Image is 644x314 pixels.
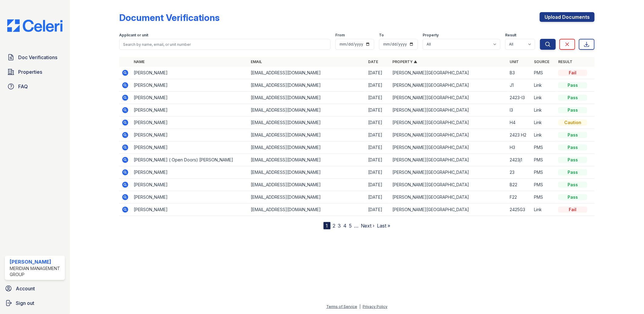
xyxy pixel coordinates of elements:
[2,282,67,295] a: Account
[366,79,390,92] td: [DATE]
[558,144,587,150] div: Pass
[540,12,595,22] a: Upload Documents
[16,299,34,307] span: Sign out
[558,107,587,113] div: Pass
[366,154,390,166] td: [DATE]
[532,116,556,129] td: Link
[5,80,65,93] a: FAQ
[558,182,587,188] div: Pass
[390,166,507,179] td: [PERSON_NAME][GEOGRAPHIC_DATA]
[131,116,249,129] td: [PERSON_NAME]
[249,79,366,92] td: [EMAIL_ADDRESS][DOMAIN_NAME]
[359,304,361,309] div: |
[366,129,390,141] td: [DATE]
[532,129,556,141] td: Link
[379,33,384,38] label: To
[251,59,262,64] a: Email
[532,166,556,179] td: PMS
[131,179,249,191] td: [PERSON_NAME]
[507,79,532,92] td: J1
[377,223,391,229] a: Last »
[354,222,359,229] span: …
[507,179,532,191] td: B22
[5,66,65,78] a: Properties
[532,141,556,154] td: PMS
[119,12,220,23] div: Document Verifications
[249,166,366,179] td: [EMAIL_ADDRESS][DOMAIN_NAME]
[558,157,587,163] div: Pass
[558,95,587,101] div: Pass
[507,92,532,104] td: 2423-I3
[249,104,366,116] td: [EMAIL_ADDRESS][DOMAIN_NAME]
[390,104,507,116] td: [PERSON_NAME][GEOGRAPHIC_DATA]
[532,67,556,79] td: PMS
[131,166,249,179] td: [PERSON_NAME]
[2,297,67,309] a: Sign out
[368,59,378,64] a: Date
[249,141,366,154] td: [EMAIL_ADDRESS][DOMAIN_NAME]
[390,92,507,104] td: [PERSON_NAME][GEOGRAPHIC_DATA]
[249,179,366,191] td: [EMAIL_ADDRESS][DOMAIN_NAME]
[324,222,330,229] div: 1
[532,179,556,191] td: PMS
[366,104,390,116] td: [DATE]
[10,265,62,278] div: Meridian Management Group
[5,51,65,63] a: Doc Verifications
[249,129,366,141] td: [EMAIL_ADDRESS][DOMAIN_NAME]
[390,129,507,141] td: [PERSON_NAME][GEOGRAPHIC_DATA]
[558,207,587,213] div: Fail
[326,304,357,309] a: Terms of Service
[507,204,532,216] td: 2425G3
[532,104,556,116] td: Link
[558,132,587,138] div: Pass
[507,191,532,204] td: F22
[131,92,249,104] td: [PERSON_NAME]
[390,141,507,154] td: [PERSON_NAME][GEOGRAPHIC_DATA]
[558,70,587,76] div: Fail
[366,204,390,216] td: [DATE]
[558,169,587,175] div: Pass
[18,68,42,76] span: Properties
[10,258,62,265] div: [PERSON_NAME]
[338,223,341,229] a: 3
[366,166,390,179] td: [DATE]
[335,33,345,38] label: From
[390,179,507,191] td: [PERSON_NAME][GEOGRAPHIC_DATA]
[361,223,375,229] a: Next ›
[392,59,417,64] a: Property ▲
[363,304,387,309] a: Privacy Policy
[131,67,249,79] td: [PERSON_NAME]
[423,33,439,38] label: Property
[131,129,249,141] td: [PERSON_NAME]
[349,223,352,229] a: 5
[507,104,532,116] td: I3
[131,191,249,204] td: [PERSON_NAME]
[119,39,331,50] input: Search by name, email, or unit number
[366,179,390,191] td: [DATE]
[249,116,366,129] td: [EMAIL_ADDRESS][DOMAIN_NAME]
[390,79,507,92] td: [PERSON_NAME][GEOGRAPHIC_DATA]
[507,67,532,79] td: B3
[366,116,390,129] td: [DATE]
[366,141,390,154] td: [DATE]
[119,33,148,38] label: Applicant or unit
[558,82,587,88] div: Pass
[532,204,556,216] td: Link
[532,92,556,104] td: Link
[532,154,556,166] td: PMS
[249,204,366,216] td: [EMAIL_ADDRESS][DOMAIN_NAME]
[390,204,507,216] td: [PERSON_NAME][GEOGRAPHIC_DATA]
[344,223,347,229] a: 4
[249,154,366,166] td: [EMAIL_ADDRESS][DOMAIN_NAME]
[505,33,516,38] label: Result
[249,191,366,204] td: [EMAIL_ADDRESS][DOMAIN_NAME]
[366,92,390,104] td: [DATE]
[366,67,390,79] td: [DATE]
[558,59,572,64] a: Result
[390,116,507,129] td: [PERSON_NAME][GEOGRAPHIC_DATA]
[507,154,532,166] td: 2423j1
[18,54,57,61] span: Doc Verifications
[131,141,249,154] td: [PERSON_NAME]
[510,59,519,64] a: Unit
